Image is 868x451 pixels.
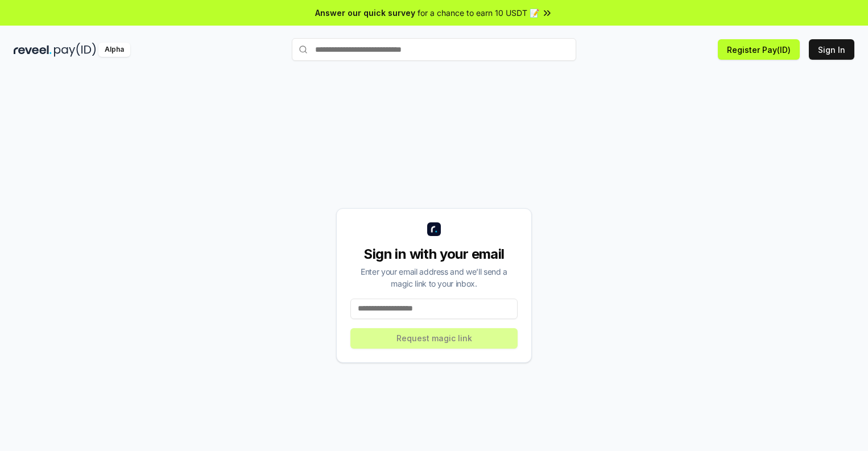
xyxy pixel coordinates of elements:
button: Register Pay(ID) [718,39,800,60]
div: Enter your email address and we’ll send a magic link to your inbox. [350,266,518,289]
img: pay_id [54,43,96,57]
span: Answer our quick survey [315,7,415,19]
img: reveel_dark [14,43,52,57]
img: logo_small [427,222,441,236]
div: Sign in with your email [350,245,518,263]
button: Sign In [809,39,854,60]
span: for a chance to earn 10 USDT 📝 [418,7,539,19]
div: Alpha [98,43,130,57]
